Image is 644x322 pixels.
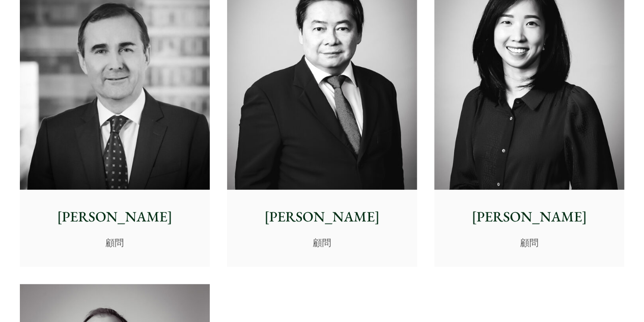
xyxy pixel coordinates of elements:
p: [PERSON_NAME] [235,206,409,228]
p: 顧問 [442,236,616,250]
p: [PERSON_NAME] [442,206,616,228]
p: 顧問 [235,236,409,250]
p: 顧問 [28,236,202,250]
p: [PERSON_NAME] [28,206,202,228]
